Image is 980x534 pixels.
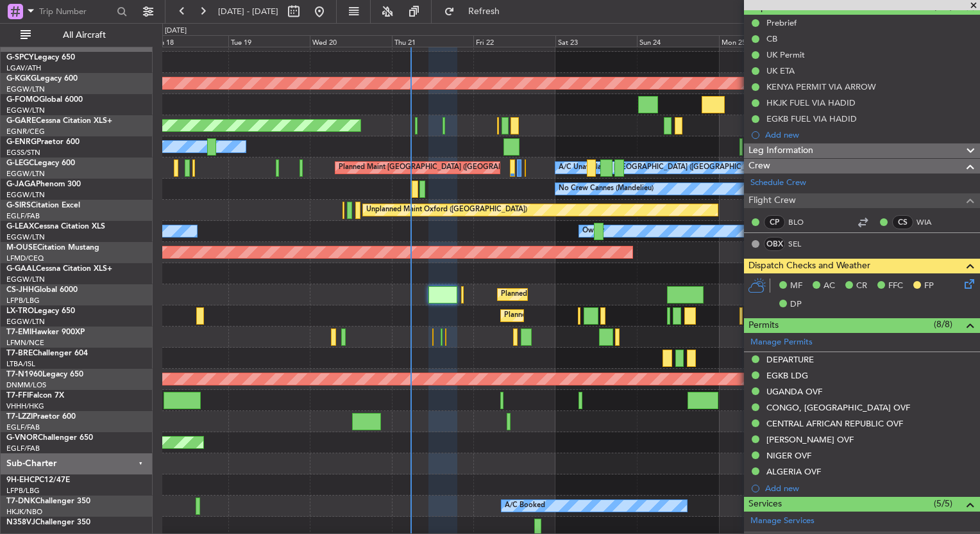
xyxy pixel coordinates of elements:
a: G-VNORChallenger 650 [6,434,93,442]
span: FP [924,280,934,293]
a: G-GARECessna Citation XLS+ [6,117,112,125]
span: Refresh [457,7,511,16]
span: T7-FFI [6,392,29,400]
a: EGLF/FAB [6,423,40,432]
span: T7-N1960 [6,371,42,378]
div: Unplanned Maint Oxford ([GEOGRAPHIC_DATA]) [366,200,527,220]
a: LFPB/LBG [6,486,40,496]
a: G-LEGCLegacy 600 [6,159,75,167]
span: T7-EMI [6,328,31,336]
span: [DATE] - [DATE] [218,6,278,17]
div: [PERSON_NAME] OVF [766,434,854,445]
a: T7-LZZIPraetor 600 [6,413,76,421]
div: KENYA PERMIT VIA ARROW [766,81,876,92]
a: LFMN/NCE [6,338,44,348]
input: Trip Number [39,2,113,21]
span: FFC [888,280,903,293]
span: LX-TRO [6,307,34,315]
div: [DATE] [165,26,187,36]
span: Services [748,497,782,512]
div: EGKB FUEL VIA HADID [766,113,857,124]
span: 9H-EHC [6,476,35,484]
a: Manage Permits [750,336,813,349]
span: G-ENRG [6,138,37,146]
button: Refresh [438,1,515,22]
span: All Aircraft [33,31,135,40]
a: EGGW/LTN [6,169,45,179]
span: G-LEGC [6,159,34,167]
div: Add new [765,129,974,140]
div: DEPARTURE [766,354,814,365]
div: CB [766,33,777,44]
a: M-OUSECitation Mustang [6,244,99,252]
div: UK Permit [766,49,805,60]
div: UK ETA [766,65,795,76]
a: LFPB/LBG [6,296,40,305]
span: Permits [748,318,779,333]
div: Fri 22 [473,35,555,47]
a: G-ENRGPraetor 600 [6,138,80,146]
a: T7-N1960Legacy 650 [6,371,83,378]
a: WIA [917,216,945,228]
a: T7-DNKChallenger 350 [6,498,90,505]
a: T7-FFIFalcon 7X [6,392,64,400]
a: VHHH/HKG [6,401,44,411]
span: G-JAGA [6,181,36,188]
div: Planned Maint [GEOGRAPHIC_DATA] ([GEOGRAPHIC_DATA]) [504,306,706,325]
div: No Crew Cannes (Mandelieu) [559,179,654,198]
span: Flight Crew [748,193,796,208]
a: EGGW/LTN [6,232,45,242]
span: T7-DNK [6,498,35,505]
a: G-SPCYLegacy 650 [6,54,75,61]
div: A/C Unavailable [GEOGRAPHIC_DATA] ([GEOGRAPHIC_DATA]) [559,158,767,177]
a: DNMM/LOS [6,380,46,390]
a: Manage Services [750,515,815,528]
a: EGGW/LTN [6,317,45,327]
div: Planned Maint [GEOGRAPHIC_DATA] ([GEOGRAPHIC_DATA]) [339,158,541,177]
a: EGLF/FAB [6,211,40,221]
a: G-KGKGLegacy 600 [6,75,78,83]
a: LX-TROLegacy 650 [6,307,75,315]
a: EGGW/LTN [6,190,45,200]
span: T7-BRE [6,350,33,357]
a: EGGW/LTN [6,275,45,284]
div: ALGERIA OVF [766,466,821,477]
div: Mon 25 [719,35,800,47]
span: G-SIRS [6,202,31,209]
a: N358VJChallenger 350 [6,519,90,526]
div: HKJK FUEL VIA HADID [766,97,856,108]
a: LTBA/ISL [6,359,35,369]
a: LGAV/ATH [6,63,41,73]
span: G-VNOR [6,434,38,442]
span: Crew [748,159,770,174]
div: NIGER OVF [766,450,811,461]
button: All Aircraft [14,25,139,45]
a: EGSS/STN [6,148,40,158]
div: CS [892,215,913,229]
a: 9H-EHCPC12/47E [6,476,70,484]
a: G-SIRSCitation Excel [6,202,80,209]
span: Dispatch Checks and Weather [748,259,870,273]
span: G-LEAX [6,223,34,231]
a: EGGW/LTN [6,85,45,94]
span: N358VJ [6,519,35,526]
span: M-OUSE [6,244,37,252]
span: MF [790,280,802,293]
a: LFMD/CEQ [6,254,44,263]
a: BLO [788,216,817,228]
div: Thu 21 [392,35,473,47]
a: G-FOMOGlobal 6000 [6,96,83,104]
a: Schedule Crew [750,177,806,190]
span: (5/5) [934,497,952,510]
a: T7-BREChallenger 604 [6,350,88,357]
span: G-GARE [6,117,36,125]
div: A/C Booked [505,496,545,515]
div: EGKB LDG [766,370,808,381]
div: Prebrief [766,17,797,28]
div: Sun 24 [637,35,718,47]
div: CENTRAL AFRICAN REPUBLIC OVF [766,418,903,429]
a: SEL [788,238,817,250]
div: Add new [765,483,974,494]
span: Leg Information [748,143,813,158]
span: DP [790,298,802,311]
